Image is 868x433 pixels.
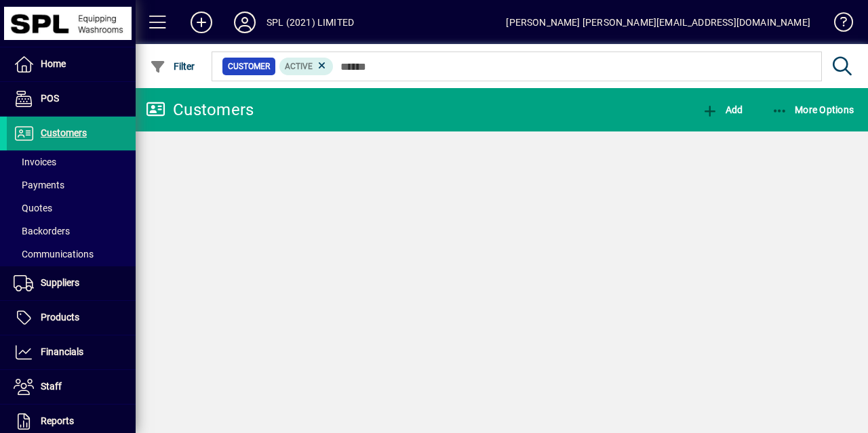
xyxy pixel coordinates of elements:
span: Backorders [14,226,70,236]
a: Products [7,301,136,335]
a: Communications [7,243,136,266]
span: Payments [14,180,64,190]
button: Filter [146,54,199,79]
span: Active [285,62,313,71]
span: Customer [228,60,270,73]
span: Communications [14,249,94,260]
a: Staff [7,370,136,404]
a: Knowledge Base [824,3,851,47]
a: Home [7,47,136,81]
a: Backorders [7,220,136,243]
button: Add [698,98,746,122]
mat-chip: Activation Status: Active [279,58,334,75]
button: Profile [223,10,267,35]
a: Payments [7,173,136,197]
span: Home [41,58,66,69]
div: SPL (2021) LIMITED [267,12,354,33]
span: POS [41,93,59,104]
span: Reports [41,415,74,426]
a: POS [7,82,136,116]
span: Products [41,312,79,323]
span: Filter [150,61,195,72]
span: Suppliers [41,277,79,288]
div: Customers [146,99,254,121]
a: Invoices [7,150,136,173]
span: Financials [41,346,83,357]
span: More Options [772,104,854,115]
div: [PERSON_NAME] [PERSON_NAME][EMAIL_ADDRESS][DOMAIN_NAME] [506,12,810,33]
button: More Options [768,98,858,122]
span: Staff [41,381,62,392]
span: Invoices [14,157,56,167]
a: Suppliers [7,266,136,300]
a: Quotes [7,197,136,220]
span: Customers [41,127,87,138]
a: Financials [7,335,136,369]
span: Quotes [14,203,52,213]
button: Add [180,10,223,35]
span: Add [702,104,743,115]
